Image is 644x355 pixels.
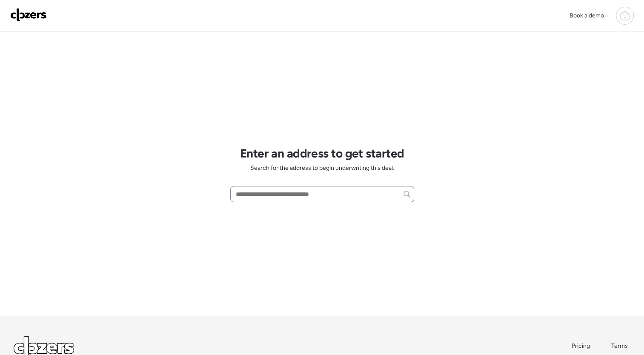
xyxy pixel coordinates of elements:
[572,342,590,349] span: Pricing
[570,12,604,19] span: Book a demo
[572,342,591,350] a: Pricing
[240,146,404,160] h1: Enter an address to get started
[250,164,394,172] span: Search for the address to begin underwriting this deal.
[10,8,47,22] img: Logo
[611,342,628,349] span: Terms
[611,342,630,350] a: Terms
